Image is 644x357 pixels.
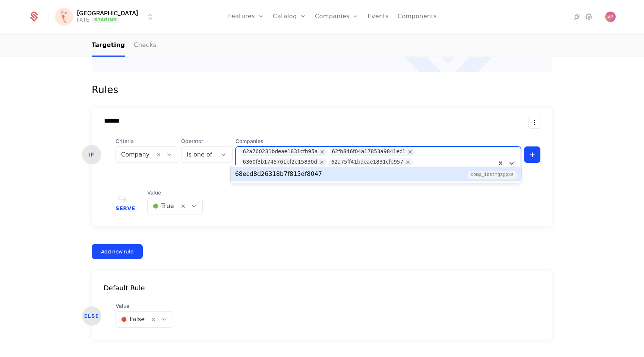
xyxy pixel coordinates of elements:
div: ELSE [82,306,101,326]
span: Value [147,189,203,196]
div: 6360f3b1745761bf2e15830d [243,158,317,166]
div: 62a75ff41bdeae1831cfb957 [331,158,403,166]
span: Operator [181,138,233,145]
img: Aleksandar Perisic [605,12,616,22]
button: Add new rule [92,244,143,259]
div: Remove 6360f3b1745761bf2e15830d [317,158,327,166]
div: Rules [92,84,552,96]
div: Remove 62a760231bdeae1831cfb95a [318,148,327,156]
button: Select environment [57,9,155,25]
div: Default Rule [92,283,552,293]
nav: Main [92,35,552,57]
ul: Choose Sub Page [92,35,156,57]
a: Checks [134,35,156,57]
button: Select action [528,117,540,129]
div: Remove 62fb846f04a17853a9841ec1 [405,148,415,156]
span: Companies [236,138,521,145]
div: Add new rule [101,248,133,255]
div: Remove 62a75ff41bdeae1831cfb957 [403,158,413,166]
div: 62fb846f04a17853a9841ec1 [332,148,405,156]
span: comp_iBSTmGZgpxS [468,171,517,179]
a: Integrations [572,12,581,21]
a: Settings [584,12,593,21]
button: Open user button [605,12,616,22]
img: Florence [55,8,73,26]
span: Staging [92,17,119,23]
div: 68ecd8d26318b7f815df8047 [235,170,322,178]
div: FATE [77,16,89,23]
span: Value [116,302,173,310]
span: [GEOGRAPHIC_DATA] [77,10,138,16]
span: Serve [116,206,135,211]
button: + [524,146,540,163]
a: Targeting [92,35,125,57]
span: Criteria [116,138,178,145]
div: 62a760231bdeae1831cfb95a [243,148,318,156]
div: IF [82,145,101,164]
